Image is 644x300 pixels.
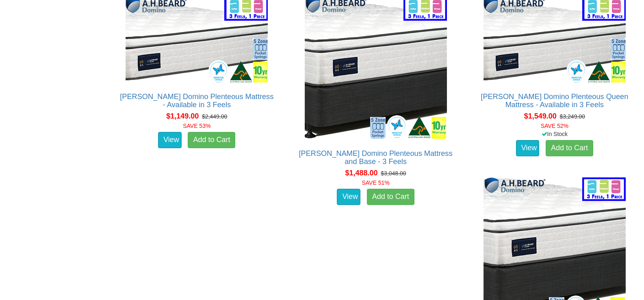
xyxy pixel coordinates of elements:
a: View [516,140,540,156]
a: [PERSON_NAME] Domino Plenteous Queen Mattress - Available in 3 Feels [481,93,628,109]
div: In Stock [470,130,640,138]
font: SAVE 51% [362,179,389,186]
span: $1,549.00 [524,112,557,120]
del: $3,249.00 [560,113,585,120]
span: $1,488.00 [345,169,377,177]
a: [PERSON_NAME] Domino Plenteous Mattress - Available in 3 Feels [120,93,273,109]
a: Add to Cart [367,189,414,205]
font: SAVE 53% [183,123,210,129]
a: [PERSON_NAME] Domino Plenteous Mattress and Base - 3 Feels [299,149,453,166]
font: SAVE 52% [541,123,568,129]
a: View [158,132,182,148]
del: $2,449.00 [202,113,227,120]
del: $3,048.00 [381,170,406,177]
a: View [337,189,360,205]
a: Add to Cart [546,140,593,156]
a: Add to Cart [188,132,235,148]
span: $1,149.00 [166,112,199,120]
